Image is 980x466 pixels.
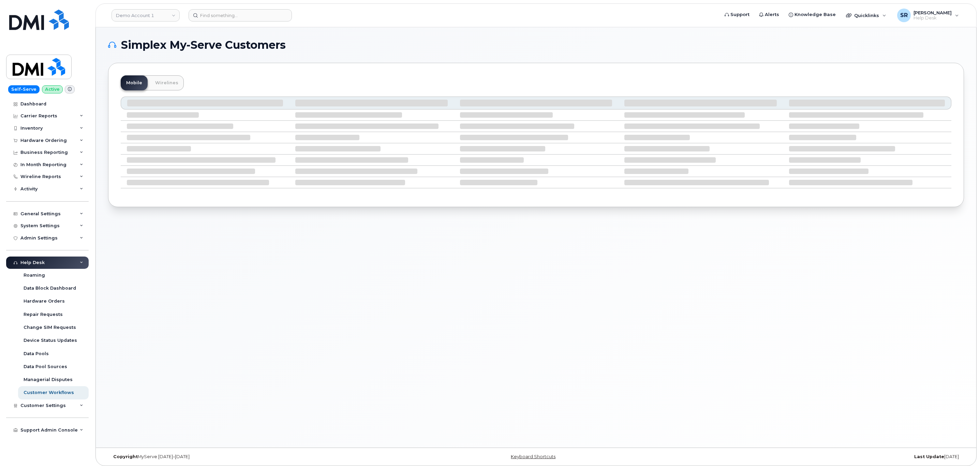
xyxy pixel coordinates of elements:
a: Keyboard Shortcuts [511,454,555,459]
a: Mobile [121,75,148,90]
strong: Copyright [113,454,138,459]
a: Wirelines [150,75,184,90]
div: [DATE] [679,454,964,460]
div: MyServe [DATE]–[DATE] [108,454,394,460]
span: Simplex My-Serve Customers [121,40,286,50]
strong: Last Update [914,454,944,459]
